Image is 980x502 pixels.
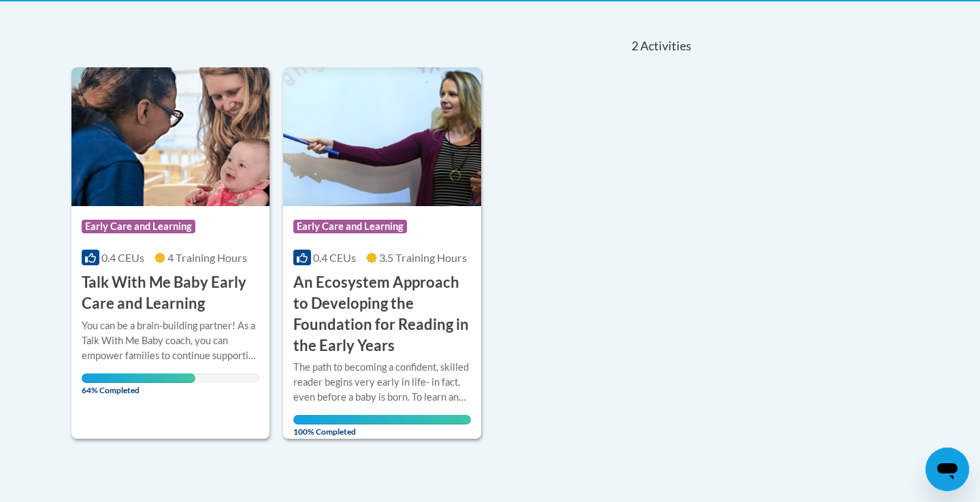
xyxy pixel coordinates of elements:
div: The path to becoming a confident, skilled reader begins very early in life- in fact, even before ... [293,360,471,405]
span: 4 Training Hours [167,251,247,264]
span: Early Care and Learning [82,220,195,233]
h3: An Ecosystem Approach to Developing the Foundation for Reading in the Early Years [293,272,471,356]
span: 3.5 Training Hours [379,251,467,264]
span: 0.4 CEUs [313,251,356,264]
span: 0.4 CEUs [101,251,144,264]
iframe: Button to launch messaging window, conversation in progress [926,448,969,491]
span: Activities [640,39,691,54]
a: Course LogoEarly Care and Learning0.4 CEUs4 Training Hours Talk With Me Baby Early Care and Learn... [71,67,269,439]
div: You can be a brain-building partner! As a Talk With Me Baby coach, you can empower families to co... [82,318,259,363]
span: 100% Completed [293,415,471,437]
h3: Talk With Me Baby Early Care and Learning [82,272,259,314]
span: 64% Completed [82,373,195,395]
img: Course Logo [71,67,269,206]
span: Early Care and Learning [293,220,407,233]
img: Course Logo [283,67,481,206]
a: Course LogoEarly Care and Learning0.4 CEUs3.5 Training Hours An Ecosystem Approach to Developing ... [283,67,481,439]
div: Your progress [82,373,195,383]
div: Your progress [293,415,471,424]
span: 2 [632,39,638,54]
